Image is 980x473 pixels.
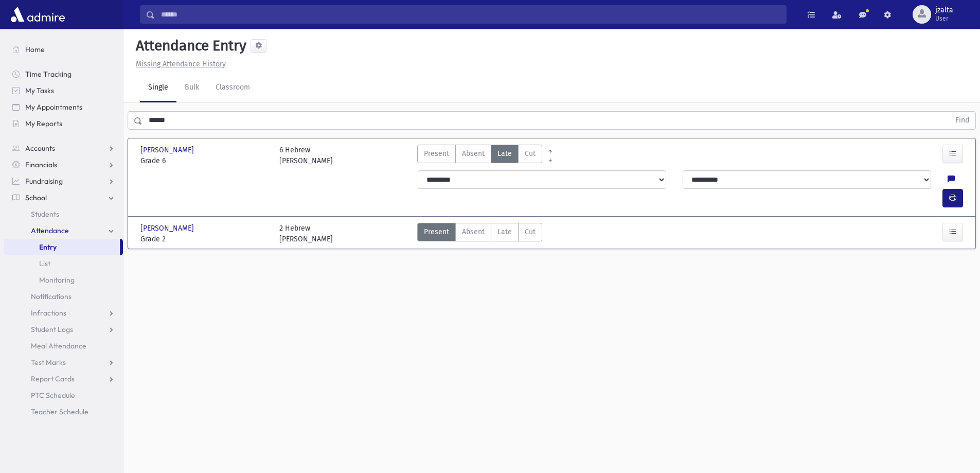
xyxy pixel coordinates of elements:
a: Bulk [176,74,207,102]
a: Teacher Schedule [4,404,123,420]
a: Infractions [4,305,123,321]
img: AdmirePro [8,4,67,25]
span: Late [497,148,512,159]
span: School [25,193,47,202]
span: Report Cards [31,374,75,383]
span: Grade 2 [140,234,269,244]
input: Search [155,5,786,24]
span: Teacher Schedule [31,407,88,416]
span: Accounts [25,144,55,153]
a: Home [4,41,123,58]
div: 6 Hebrew [PERSON_NAME] [279,145,333,166]
a: Time Tracking [4,66,123,82]
span: Fundraising [25,177,63,186]
a: Monitoring [4,272,123,288]
a: Financials [4,156,123,173]
span: Present [424,148,449,159]
a: Students [4,206,123,222]
a: Report Cards [4,371,123,387]
a: Fundraising [4,173,123,189]
a: Notifications [4,288,123,305]
span: [PERSON_NAME] [140,223,196,234]
a: Student Logs [4,321,123,338]
span: Time Tracking [25,69,72,79]
span: User [935,14,953,23]
a: List [4,255,123,272]
span: Absent [462,226,485,237]
a: My Reports [4,115,123,132]
span: Entry [39,242,57,252]
span: Attendance [31,226,69,235]
a: Missing Attendance History [132,60,226,68]
a: Single [140,74,176,102]
span: Present [424,226,449,237]
span: Notifications [31,292,72,301]
div: 2 Hebrew [PERSON_NAME] [279,223,333,244]
a: Accounts [4,140,123,156]
span: jzalta [935,6,953,14]
div: AttTypes [417,223,542,244]
h5: Attendance Entry [132,37,246,55]
span: My Appointments [25,102,82,112]
span: Students [31,209,59,219]
div: AttTypes [417,145,542,166]
a: My Appointments [4,99,123,115]
a: Classroom [207,74,258,102]
span: Financials [25,160,57,169]
span: List [39,259,50,268]
span: Home [25,45,45,54]
span: Monitoring [39,275,75,285]
a: Test Marks [4,354,123,371]
a: Meal Attendance [4,338,123,354]
a: My Tasks [4,82,123,99]
button: Find [949,112,975,129]
u: Missing Attendance History [136,60,226,68]
span: My Reports [25,119,62,128]
span: Meal Attendance [31,341,86,351]
span: Absent [462,148,485,159]
a: PTC Schedule [4,387,123,404]
span: Infractions [31,308,66,318]
span: Test Marks [31,358,66,367]
span: [PERSON_NAME] [140,145,196,155]
span: Late [497,226,512,237]
span: Cut [525,148,536,159]
a: School [4,189,123,206]
span: My Tasks [25,86,54,95]
span: PTC Schedule [31,391,75,400]
span: Cut [525,226,536,237]
a: Attendance [4,222,123,239]
span: Student Logs [31,325,73,334]
span: Grade 6 [140,155,269,166]
a: Entry [4,239,120,255]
